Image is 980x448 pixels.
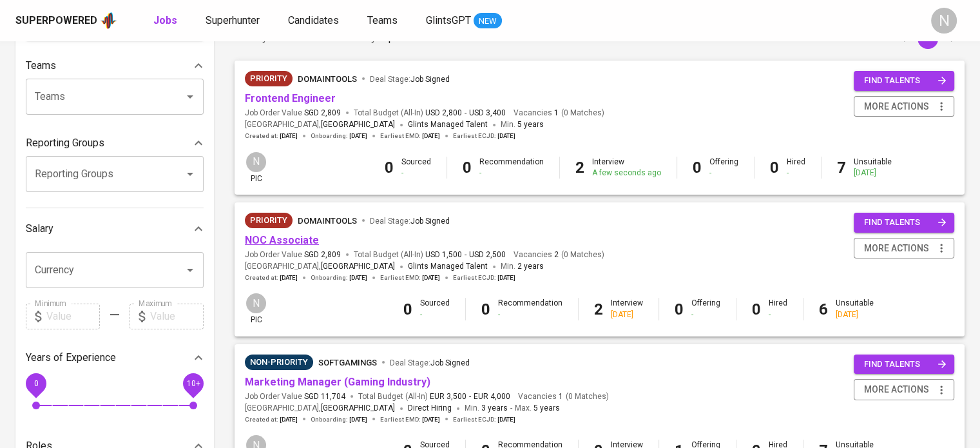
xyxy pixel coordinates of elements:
[594,300,603,318] b: 2
[367,14,398,26] span: Teams
[469,249,506,260] span: USD 2,500
[425,108,462,119] span: USD 2,800
[380,131,440,141] span: Earliest EMD :
[26,216,204,242] div: Salary
[100,11,117,30] img: app logo
[479,168,544,179] div: -
[854,168,892,179] div: [DATE]
[245,355,313,370] div: Pending Client’s Feedback
[497,415,515,424] span: [DATE]
[425,249,462,260] span: USD 1,500
[864,382,929,398] span: more actions
[311,415,367,424] span: Onboarding :
[245,214,293,227] span: Priority
[514,249,604,260] span: Vacancies ( 0 Matches )
[401,157,431,179] div: Sourced
[864,240,929,257] span: more actions
[349,131,367,141] span: [DATE]
[552,249,559,260] span: 2
[552,108,559,119] span: 1
[181,165,199,183] button: Open
[474,15,502,28] span: NEW
[864,73,946,88] span: find talents
[311,131,367,141] span: Onboarding :
[26,345,204,371] div: Years of Experience
[245,119,395,131] span: [GEOGRAPHIC_DATA] ,
[26,53,204,79] div: Teams
[575,159,584,177] b: 2
[854,96,954,117] button: more actions
[465,249,466,260] span: -
[304,249,341,260] span: SGD 2,809
[288,13,341,29] a: Candidates
[430,391,466,402] span: EUR 3,500
[422,131,440,141] span: [DATE]
[304,391,345,402] span: SGD 11,704
[769,309,787,320] div: -
[245,213,293,228] div: New Job received from Demand Team, Client Priority
[864,215,946,230] span: find talents
[514,108,604,119] span: Vacancies ( 0 Matches )
[453,273,515,282] span: Earliest ECJD :
[206,13,262,29] a: Superhunter
[354,108,506,119] span: Total Budget (All-In)
[611,309,643,320] div: [DATE]
[854,213,954,233] button: find talents
[358,391,510,402] span: Total Budget (All-In)
[245,391,345,402] span: Job Order Value
[517,120,544,129] span: 5 years
[787,157,805,179] div: Hired
[453,415,515,424] span: Earliest ECJD :
[497,131,515,141] span: [DATE]
[311,273,367,282] span: Onboarding :
[245,292,267,315] div: N
[153,13,180,29] a: Jobs
[453,131,515,141] span: Earliest ECJD :
[709,168,738,179] div: -
[479,157,544,179] div: Recommendation
[288,14,339,26] span: Candidates
[245,273,298,282] span: Created at :
[787,168,805,179] div: -
[401,168,431,179] div: -
[349,415,367,424] span: [DATE]
[469,108,506,119] span: USD 3,400
[481,404,508,413] span: 3 years
[245,108,341,119] span: Job Order Value
[836,309,874,320] div: [DATE]
[298,74,357,84] span: DomainTools
[854,379,954,400] button: more actions
[533,404,560,413] span: 5 years
[592,168,661,179] div: A few seconds ago
[321,119,395,131] span: [GEOGRAPHIC_DATA]
[370,75,450,84] span: Deal Stage :
[498,309,562,320] div: -
[854,355,954,375] button: find talents
[854,71,954,91] button: find talents
[557,391,563,402] span: 1
[34,378,38,387] span: 0
[26,221,53,237] p: Salary
[245,151,267,184] div: pic
[465,108,466,119] span: -
[321,260,395,273] span: [GEOGRAPHIC_DATA]
[819,300,828,318] b: 6
[380,273,440,282] span: Earliest EMD :
[15,14,97,28] div: Superpowered
[26,350,116,365] p: Years of Experience
[408,404,452,413] span: Direct Hiring
[465,404,508,413] span: Min.
[26,135,104,151] p: Reporting Groups
[691,309,720,320] div: -
[592,157,661,179] div: Interview
[245,131,298,141] span: Created at :
[675,300,684,318] b: 0
[370,217,450,226] span: Deal Stage :
[403,300,412,318] b: 0
[408,120,488,129] span: Glints Managed Talent
[245,356,313,369] span: Non-Priority
[245,376,430,388] a: Marketing Manager (Gaming Industry)
[430,358,470,367] span: Job Signed
[245,234,319,246] a: NOC Associate
[422,273,440,282] span: [DATE]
